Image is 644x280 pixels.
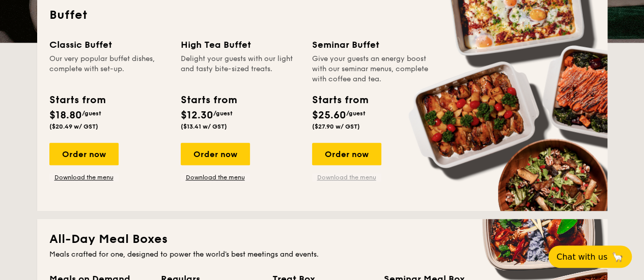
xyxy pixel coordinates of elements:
[548,245,632,268] button: Chat with us🦙
[181,143,250,165] div: Order now
[49,109,82,121] span: $18.80
[181,54,300,84] div: Delight your guests with our light and tasty bite-sized treats.
[49,250,595,260] div: Meals crafted for one, designed to power the world's best meetings and events.
[49,143,119,165] div: Order now
[49,7,595,23] h2: Buffet
[181,92,236,108] div: Starts from
[181,173,250,181] a: Download the menu
[49,123,98,130] span: ($20.49 w/ GST)
[556,252,607,262] span: Chat with us
[312,123,360,130] span: ($27.90 w/ GST)
[312,173,381,181] a: Download the menu
[181,38,300,52] div: High Tea Buffet
[312,38,431,52] div: Seminar Buffet
[346,110,366,117] span: /guest
[312,54,431,84] div: Give your guests an energy boost with our seminar menus, complete with coffee and tea.
[49,173,119,181] a: Download the menu
[49,231,595,247] h2: All-Day Meal Boxes
[312,143,381,165] div: Order now
[49,54,169,84] div: Our very popular buffet dishes, complete with set-up.
[181,123,227,130] span: ($13.41 w/ GST)
[49,92,105,108] div: Starts from
[181,109,213,121] span: $12.30
[49,38,169,52] div: Classic Buffet
[213,110,233,117] span: /guest
[82,110,101,117] span: /guest
[312,109,346,121] span: $25.60
[611,251,624,263] span: 🦙
[312,92,368,108] div: Starts from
